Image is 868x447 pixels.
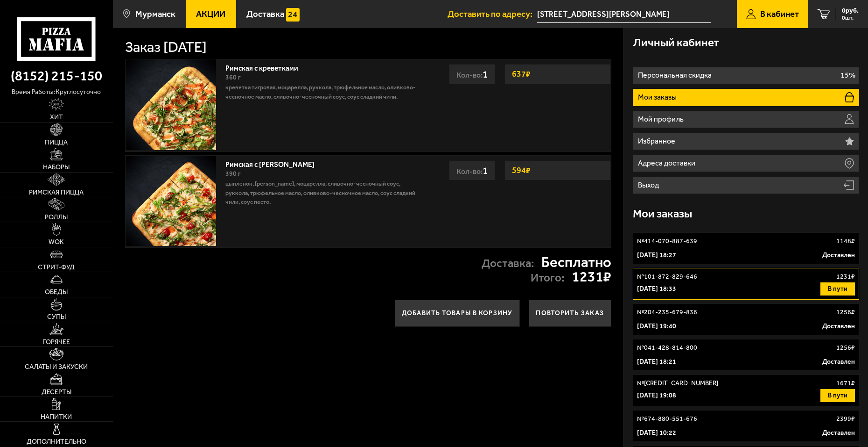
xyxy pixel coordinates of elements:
strong: 637 ₽ [510,65,533,83]
p: 15% [840,72,855,79]
button: В пути [820,282,855,296]
span: WOK [49,239,64,245]
span: Пицца [45,139,68,146]
strong: 594 ₽ [510,161,533,179]
a: №041-428-814-8001256₽[DATE] 18:21Доставлен [633,339,859,371]
a: №204-235-679-8361256₽[DATE] 19:40Доставлен [633,303,859,335]
p: [DATE] 19:08 [637,391,676,400]
a: Римская с креветками [225,61,307,72]
span: Роллы [45,214,68,221]
span: Римская пицца [29,189,84,196]
h1: Заказ [DATE] [125,40,207,54]
span: Стрит-фуд [38,264,75,271]
p: Доставлен [822,322,855,331]
div: Кол-во: [449,160,495,180]
p: [DATE] 19:40 [637,322,676,331]
span: Обеды [45,289,68,296]
h3: Личный кабинет [633,37,719,48]
h3: Мои заказы [633,208,692,219]
p: 1671 ₽ [836,379,855,388]
span: 360 г [225,73,241,81]
p: Итого: [531,272,565,283]
input: Ваш адрес доставки [537,6,711,23]
p: [DATE] 18:21 [637,357,676,367]
p: 1256 ₽ [836,308,855,317]
span: Десерты [42,389,71,396]
p: [DATE] 10:22 [637,428,676,438]
span: Доставка [246,10,284,19]
a: №[CREDIT_CARD_NUMBER]1671₽[DATE] 19:08В пути [633,375,859,406]
a: №101-872-829-6461231₽[DATE] 18:33В пути [633,268,859,300]
a: №414-070-887-6391148₽[DATE] 18:27Доставлен [633,232,859,264]
span: Акции [196,10,225,19]
p: цыпленок, [PERSON_NAME], моцарелла, сливочно-чесночный соус, руккола, трюфельное масло, оливково-... [225,179,423,206]
p: Персональная скидка [638,72,714,79]
p: 1148 ₽ [836,237,855,246]
button: Повторить заказ [529,300,611,327]
p: № [CREDIT_CARD_NUMBER] [637,379,718,388]
p: 1231 ₽ [836,272,855,281]
p: Доставка: [482,258,534,269]
p: № 204-235-679-836 [637,308,697,317]
p: Мои заказы [638,94,679,101]
span: Супы [47,314,66,320]
span: В кабинет [760,10,799,19]
div: Кол-во: [449,64,495,84]
a: Римская с [PERSON_NAME] [225,158,323,169]
p: № 101-872-829-646 [637,272,697,281]
p: Выход [638,181,661,189]
p: № 041-428-814-800 [637,343,697,353]
span: Мурманск [135,10,175,19]
p: креветка тигровая, моцарелла, руккола, трюфельное масло, оливково-чесночное масло, сливочно-чесно... [225,83,423,101]
img: 15daf4d41897b9f0e9f617042186c801.svg [286,8,300,22]
span: 1 [483,68,488,80]
span: 0 шт. [842,15,859,21]
span: Напитки [41,414,72,420]
button: В пути [820,389,855,402]
span: 0 руб. [842,7,859,14]
span: Салаты и закуски [25,364,88,370]
p: Доставлен [822,251,855,260]
span: Наборы [43,164,70,171]
strong: 1231 ₽ [572,269,611,284]
strong: Бесплатно [541,255,611,269]
p: [DATE] 18:27 [637,251,676,260]
p: 1256 ₽ [836,343,855,353]
span: Доставить по адресу: [448,10,537,19]
p: Доставлен [822,428,855,438]
button: Добавить товары в корзину [395,300,520,327]
p: Мой профиль [638,115,686,123]
p: № 414-070-887-639 [637,237,697,246]
span: Хит [50,114,63,121]
p: [DATE] 18:33 [637,284,676,294]
a: №674-880-551-6762399₽[DATE] 10:22Доставлен [633,410,859,442]
p: Избранное [638,137,678,145]
span: 390 г [225,170,241,178]
p: № 674-880-551-676 [637,414,697,424]
p: Адреса доставки [638,159,698,167]
p: 2399 ₽ [836,414,855,424]
p: Доставлен [822,357,855,367]
span: Горячее [42,339,70,346]
span: Дополнительно [27,439,86,445]
span: 1 [483,165,488,176]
